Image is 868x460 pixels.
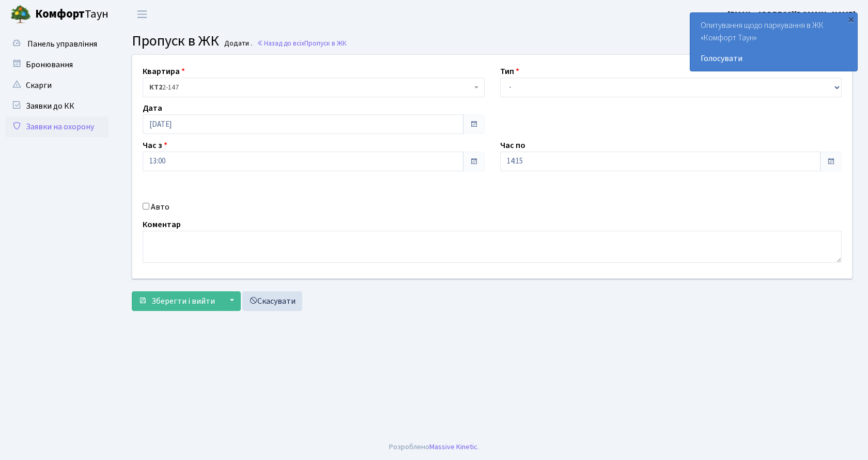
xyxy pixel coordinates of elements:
span: Таун [35,6,109,23]
label: Авто [151,201,169,213]
a: Бронювання [5,54,109,75]
label: Дата [143,102,162,114]
small: Додати . [222,39,252,48]
label: Коментар [143,218,181,231]
div: Розроблено . [389,441,479,453]
a: Скасувати [242,291,302,311]
span: Зберегти і вийти [151,295,215,307]
span: Пропуск в ЖК [304,38,347,48]
a: Скарги [5,75,109,96]
a: Голосувати [701,52,847,65]
label: Час по [500,139,525,152]
b: КТ2 [149,82,162,93]
b: [EMAIL_ADDRESS][DOMAIN_NAME] [727,9,856,20]
div: Опитування щодо паркування в ЖК «Комфорт Таун» [690,13,857,71]
button: Переключити навігацію [129,6,155,23]
label: Тип [500,65,519,78]
label: Час з [143,139,167,152]
a: Панель управління [5,34,109,54]
span: Панель управління [27,38,97,50]
b: Комфорт [35,6,85,22]
a: [EMAIL_ADDRESS][DOMAIN_NAME] [727,8,856,21]
span: <b>КТ2</b>&nbsp;&nbsp;&nbsp;2-147 [143,78,485,97]
a: Massive Kinetic [429,441,477,452]
label: Квартира [143,65,185,78]
a: Заявки на охорону [5,116,109,137]
button: Зберегти і вийти [132,291,222,311]
a: Заявки до КК [5,96,109,116]
span: <b>КТ2</b>&nbsp;&nbsp;&nbsp;2-147 [149,82,472,93]
span: Пропуск в ЖК [132,31,219,51]
div: × [846,14,856,24]
a: Назад до всіхПропуск в ЖК [257,38,347,48]
img: logo.png [10,4,31,25]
